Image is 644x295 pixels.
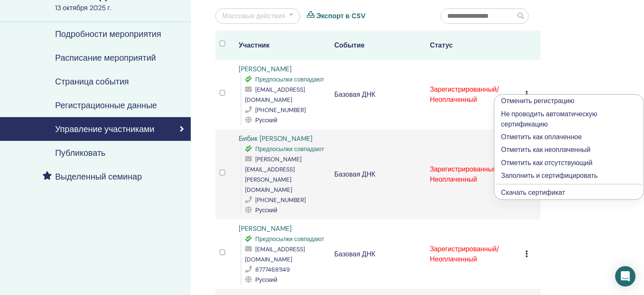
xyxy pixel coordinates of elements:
[501,145,591,154] font: Отметить как неоплаченный
[335,250,376,258] font: Базовая ДНК
[501,188,565,197] a: Скачать сертификат
[501,132,582,141] font: Отметить как оплаченное
[255,145,324,153] font: Предпосылки совпадают
[55,124,154,135] font: Управление участниками
[255,266,290,273] font: 87774681149
[255,235,324,243] font: Предпосылки совпадают
[335,90,376,99] font: Базовая ДНК
[335,170,376,179] font: Базовая ДНК
[501,158,593,167] font: Отметить как отсутствующий
[55,28,161,39] font: Подробности мероприятия
[316,11,365,21] a: Экспорт в CSV
[501,96,574,105] font: Отменить регистрацию
[55,147,106,158] font: Публиковать
[501,110,597,129] font: Не проводить автоматическую сертификацию
[55,171,142,182] font: Выделенный семинар
[245,86,305,104] font: [EMAIL_ADDRESS][DOMAIN_NAME]
[501,171,598,180] font: Заполнить и сертифицировать
[615,266,636,287] div: Открытый Интерком Мессенджер
[255,206,277,214] font: Русский
[430,41,453,50] font: Статус
[239,41,269,50] font: Участник
[55,3,111,12] font: 13 октября 2025 г.
[335,41,365,50] font: Событие
[255,106,306,114] font: [PHONE_NUMBER]
[55,52,156,63] font: Расписание мероприятий
[55,76,129,87] font: Страница события
[255,76,324,83] font: Предпосылки совпадают
[239,224,292,233] a: [PERSON_NAME]
[245,245,305,263] font: [EMAIL_ADDRESS][DOMAIN_NAME]
[255,116,277,124] font: Русский
[239,65,292,73] a: [PERSON_NAME]
[245,155,301,194] font: [PERSON_NAME][EMAIL_ADDRESS][PERSON_NAME][DOMAIN_NAME]
[239,134,312,143] a: Бибик [PERSON_NAME]
[222,11,285,20] font: Массовые действия
[55,100,157,111] font: Регистрационные данные
[255,276,277,284] font: Русский
[255,196,306,204] font: [PHONE_NUMBER]
[316,11,365,20] font: Экспорт в CSV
